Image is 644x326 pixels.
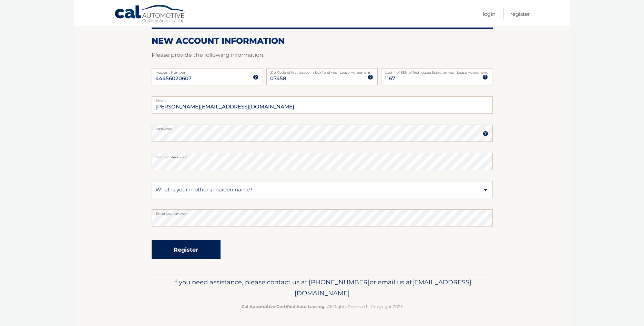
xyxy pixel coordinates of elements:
input: Email [152,96,493,114]
p: - All Rights Reserved - Copyright 2025 [156,303,488,310]
img: tooltip.svg [483,131,488,136]
label: Password [152,125,493,130]
a: Login [483,8,495,20]
span: [EMAIL_ADDRESS][DOMAIN_NAME] [295,278,471,297]
input: SSN or EIN (last 4 digits only) [381,68,492,85]
h2: New Account Information [152,36,493,46]
label: Account Number [152,68,263,74]
label: Email [152,96,493,102]
p: Please provide the following information. [152,50,493,60]
label: Confirm Password [152,153,493,158]
img: tooltip.svg [482,74,488,80]
span: [PHONE_NUMBER] [309,278,370,286]
a: Register [510,8,530,20]
p: If you need assistance, please contact us at: or email us at [156,277,488,299]
label: Enter your answer [152,209,493,215]
label: Zip Code of first lessee in box 1b of your Lease Agreement [266,68,378,74]
strong: Cal Automotive Certified Auto Leasing [242,304,324,309]
input: Zip Code [266,68,378,85]
input: Account Number [152,68,263,85]
button: Register [152,240,221,259]
a: Cal Automotive [114,4,187,24]
label: Last 4 of SSN of first lessee listed on your Lease Agreement [381,68,492,74]
img: tooltip.svg [253,74,258,80]
img: tooltip.svg [368,74,373,80]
